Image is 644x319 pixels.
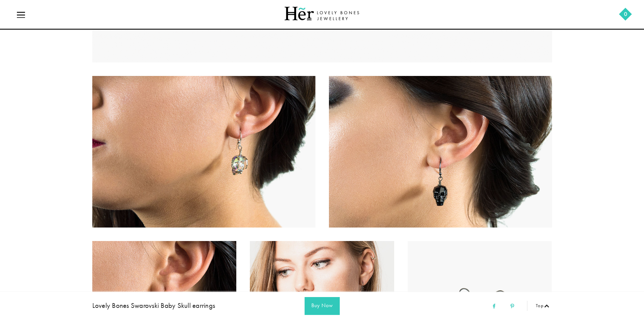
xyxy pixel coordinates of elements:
[92,301,273,311] h2: Lovely Bones Swarovski Baby Skull earrings
[527,301,549,311] a: Top
[305,297,340,315] a: Buy Now
[620,9,630,19] a: 0
[14,7,28,23] a: icon-menu-open icon-menu-close
[285,7,359,20] img: Her Lovely Bones Jewellery Logo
